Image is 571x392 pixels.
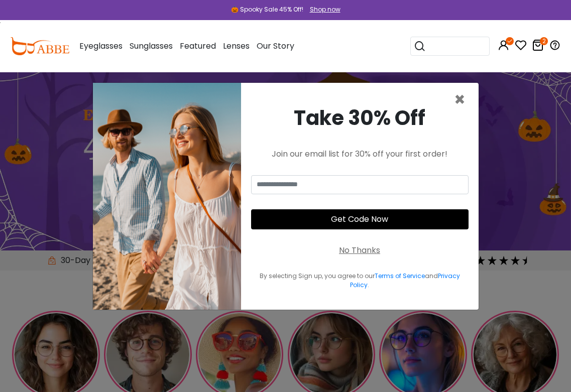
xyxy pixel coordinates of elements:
a: 2 [532,41,544,53]
button: Close [454,91,466,109]
a: Privacy Policy [350,272,460,289]
span: Featured [180,40,216,52]
a: Shop now [305,5,340,14]
img: welcome [93,83,241,310]
div: Join our email list for 30% off your first order! [251,148,469,160]
span: Lenses [223,40,250,52]
span: Our Story [257,40,294,52]
a: Terms of Service [375,272,425,280]
span: Sunglasses [130,40,173,52]
button: Get Code Now [251,209,469,229]
span: Eyeglasses [79,40,123,52]
i: 2 [540,37,548,45]
div: 🎃 Spooky Sale 45% Off! [231,5,303,14]
div: Shop now [310,5,340,14]
div: No Thanks [339,244,380,256]
div: By selecting Sign up, you agree to our and . [251,272,469,290]
img: abbeglasses.com [10,37,69,55]
span: × [454,87,466,112]
div: Take 30% Off [251,103,469,133]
